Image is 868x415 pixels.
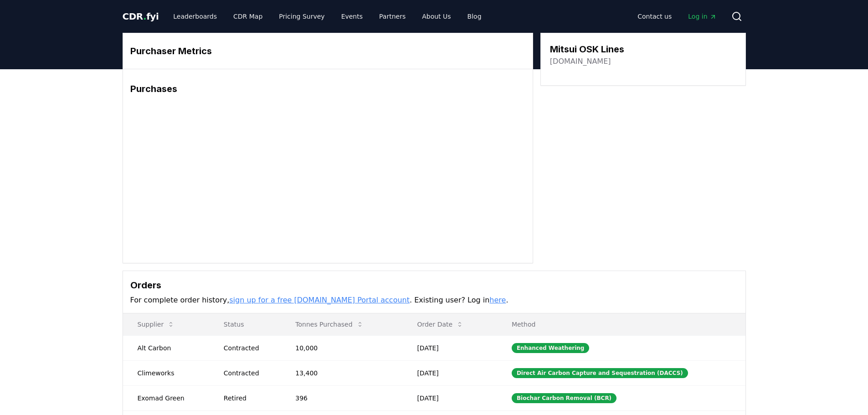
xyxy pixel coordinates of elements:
td: 13,400 [281,360,402,385]
td: Exomad Green [123,385,209,410]
td: 10,000 [281,335,402,360]
td: Alt Carbon [123,335,209,360]
a: Contact us [630,8,679,25]
div: Contracted [224,369,273,378]
a: CDR.fyi [123,10,159,23]
div: Contracted [224,343,273,353]
a: Blog [460,8,489,25]
td: [DATE] [402,385,497,410]
a: Partners [372,8,413,25]
span: . [143,11,146,22]
a: Pricing Survey [272,8,332,25]
span: Log in [688,12,716,21]
div: Retired [224,394,273,403]
a: CDR Map [226,8,270,25]
button: Supplier [130,315,182,333]
button: Tonnes Purchased [288,315,370,333]
td: [DATE] [402,335,497,360]
a: About Us [415,8,458,25]
p: Method [504,320,738,329]
h3: Purchases [130,82,525,96]
td: Climeworks [123,360,209,385]
a: here [489,296,506,304]
p: For complete order history, . Existing user? Log in . [130,295,738,306]
h3: Purchaser Metrics [130,44,525,58]
td: 396 [281,385,402,410]
h3: Mitsui OSK Lines [550,42,624,56]
nav: Main [630,8,724,25]
a: [DOMAIN_NAME] [550,56,611,67]
a: Events [334,8,370,25]
nav: Main [166,8,488,25]
h3: Orders [130,278,738,292]
a: sign up for a free [DOMAIN_NAME] Portal account [229,296,410,304]
div: Direct Air Carbon Capture and Sequestration (DACCS) [512,368,688,378]
span: CDR fyi [123,11,159,22]
div: Enhanced Weathering [512,343,590,353]
button: Order Date [410,315,471,333]
p: Status [216,320,273,329]
div: Biochar Carbon Removal (BCR) [512,393,616,403]
a: Leaderboards [166,8,224,25]
td: [DATE] [402,360,497,385]
a: Log in [681,8,724,25]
